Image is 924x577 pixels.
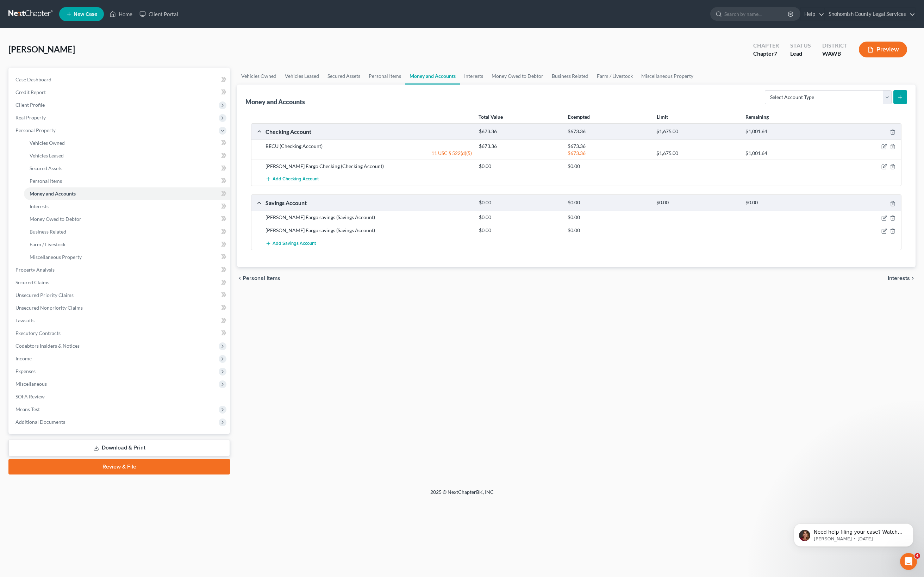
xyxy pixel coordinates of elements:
div: District [822,42,848,50]
a: Review & File [8,459,230,474]
span: 4 [914,553,920,559]
div: $0.00 [475,227,564,234]
a: Snohomish County Legal Services [825,8,915,20]
div: $0.00 [564,214,653,221]
span: Add Checking Account [273,176,319,182]
a: Money Owed to Debtor [24,213,230,225]
strong: Remaining [745,114,769,120]
button: Add Savings Account [266,237,316,250]
button: Interests chevron_right [888,275,916,281]
span: Credit Report [15,89,46,95]
div: $1,675.00 [653,150,742,157]
a: Home [106,8,136,20]
a: Executory Contracts [10,327,230,340]
span: [PERSON_NAME] [8,44,75,54]
div: 2025 © NextChapterBK, INC [261,489,663,501]
span: New Case [74,12,97,17]
a: Personal Items [24,175,230,187]
a: Business Related [24,225,230,238]
a: Lawsuits [10,314,230,327]
span: Executory Contracts [15,330,61,336]
a: Client Portal [136,8,182,20]
a: Secured Claims [10,276,230,289]
div: 11 USC § 522(d)(5) [262,150,475,157]
i: chevron_left [237,275,243,281]
span: Personal Items [30,178,62,184]
span: Client Profile [15,102,45,108]
span: Income [15,355,32,361]
div: Chapter [753,42,779,50]
a: Unsecured Priority Claims [10,289,230,302]
span: Expenses [15,368,36,374]
a: Interests [24,200,230,213]
span: Means Test [15,406,40,412]
span: Property Analysis [15,267,55,273]
span: Real Property [15,114,46,120]
a: Secured Assets [24,162,230,175]
a: Vehicles Leased [24,149,230,162]
a: Download & Print [8,440,230,456]
a: Money and Accounts [405,68,460,85]
a: Interests [460,68,487,85]
span: Interests [30,203,49,209]
div: WAWB [822,50,848,58]
a: Money and Accounts [24,187,230,200]
a: Miscellaneous Property [637,68,698,85]
span: Money and Accounts [30,191,76,197]
a: Credit Report [10,86,230,99]
div: Chapter [753,50,779,58]
div: $1,001.64 [742,150,831,157]
div: $673.36 [564,143,653,150]
div: Savings Account [262,199,475,206]
span: Money Owed to Debtor [30,216,81,222]
span: Miscellaneous Property [30,254,82,260]
iframe: Intercom notifications message [783,509,924,558]
div: $0.00 [564,199,653,206]
input: Search by name... [724,7,789,20]
span: Lawsuits [15,317,35,323]
div: Status [790,42,811,50]
div: $0.00 [653,199,742,206]
a: Vehicles Owned [24,137,230,149]
a: Miscellaneous Property [24,251,230,263]
button: Preview [859,42,907,57]
div: [PERSON_NAME] Fargo savings (Savings Account) [262,214,475,221]
a: Vehicles Owned [237,68,281,85]
i: chevron_right [910,275,916,281]
span: Secured Assets [30,165,62,171]
div: $673.36 [475,128,564,135]
span: Add Savings Account [273,241,316,246]
div: $0.00 [475,163,564,170]
span: Additional Documents [15,419,65,425]
a: Personal Items [364,68,405,85]
span: Codebtors Insiders & Notices [15,343,80,349]
div: BECU (Checking Account) [262,143,475,150]
div: $0.00 [475,214,564,221]
div: $673.36 [475,143,564,150]
span: Business Related [30,229,66,235]
span: Personal Items [243,275,280,281]
a: Farm / Livestock [24,238,230,251]
div: Lead [790,50,811,58]
span: Unsecured Nonpriority Claims [15,305,83,311]
button: Add Checking Account [266,173,319,186]
strong: Exempted [568,114,590,120]
div: [PERSON_NAME] Fargo savings (Savings Account) [262,227,475,234]
a: Secured Assets [323,68,364,85]
a: Vehicles Leased [281,68,323,85]
strong: Total Value [479,114,503,120]
span: Secured Claims [15,279,49,285]
div: $1,001.64 [742,128,831,135]
span: SOFA Review [15,393,45,399]
span: Unsecured Priority Claims [15,292,74,298]
span: Vehicles Owned [30,140,65,146]
div: $0.00 [475,199,564,206]
span: Vehicles Leased [30,153,64,159]
strong: Limit [657,114,668,120]
a: Case Dashboard [10,73,230,86]
a: Unsecured Nonpriority Claims [10,302,230,314]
